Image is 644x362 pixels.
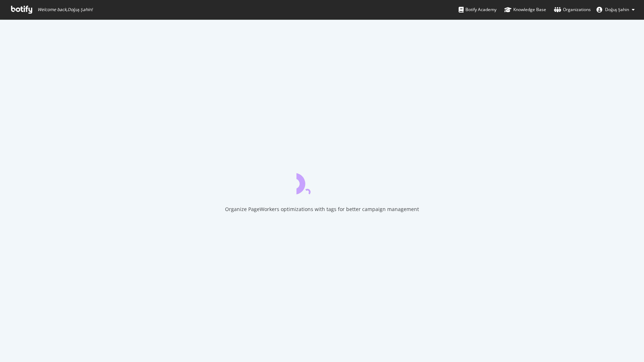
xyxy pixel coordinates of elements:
span: Welcome back, Doğuş Şahin ! [38,7,93,13]
div: Knowledge Base [504,6,546,13]
span: Doğuş Şahin [605,6,629,13]
div: Organizations [554,6,591,13]
div: animation [296,168,348,194]
div: Botify Academy [459,6,496,13]
div: Organize PageWorkers optimizations with tags for better campaign management [225,206,419,213]
button: Doğuş Şahin [591,4,640,15]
